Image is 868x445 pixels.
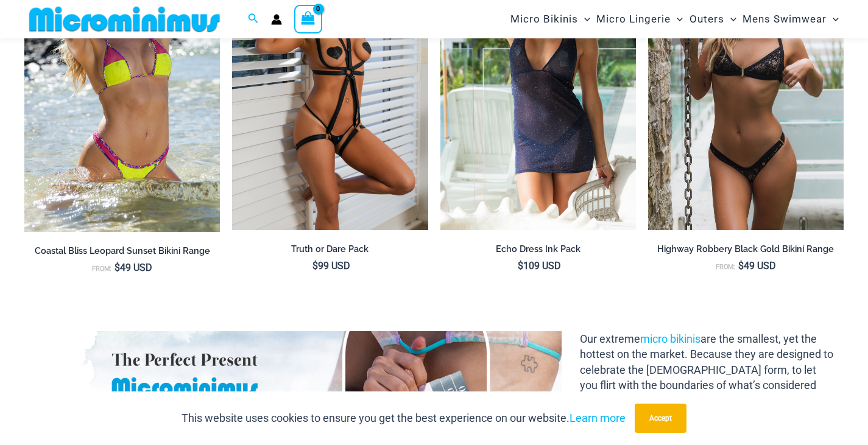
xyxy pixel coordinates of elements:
[671,4,683,35] span: Menu Toggle
[635,404,686,433] button: Accept
[686,4,739,35] a: OutersMenu ToggleMenu Toggle
[294,5,322,33] a: View Shopping Cart, empty
[827,4,839,35] span: Menu Toggle
[440,244,636,259] a: Echo Dress Ink Pack
[518,260,561,272] bdi: 109 USD
[738,260,744,272] span: $
[115,262,120,273] span: $
[648,244,844,259] a: Highway Robbery Black Gold Bikini Range
[743,4,827,35] span: Mens Swimwear
[578,4,590,35] span: Menu Toggle
[506,2,844,37] nav: Site Navigation
[596,4,671,35] span: Micro Lingerie
[24,245,220,257] h2: Coastal Bliss Leopard Sunset Bikini Range
[115,262,152,273] bdi: 49 USD
[716,263,735,271] span: From:
[690,4,724,35] span: Outers
[518,260,523,272] span: $
[510,4,578,35] span: Micro Bikinis
[182,409,626,427] p: This website uses cookies to ensure you get the best experience on our website.
[738,260,776,272] bdi: 49 USD
[24,5,225,33] img: MM SHOP LOGO FLAT
[440,244,636,255] h2: Echo Dress Ink Pack
[248,12,259,27] a: Search icon link
[232,244,428,255] h2: Truth or Dare Pack
[570,412,626,424] a: Learn more
[640,332,700,345] a: micro bikinis
[724,4,736,35] span: Menu Toggle
[24,245,220,261] a: Coastal Bliss Leopard Sunset Bikini Range
[312,260,350,272] bdi: 99 USD
[593,4,686,35] a: Micro LingerieMenu ToggleMenu Toggle
[739,4,842,35] a: Mens SwimwearMenu ToggleMenu Toggle
[312,260,318,272] span: $
[92,265,111,273] span: From:
[507,4,593,35] a: Micro BikinisMenu ToggleMenu Toggle
[271,14,282,25] a: Account icon link
[232,244,428,259] a: Truth or Dare Pack
[648,244,844,255] h2: Highway Robbery Black Gold Bikini Range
